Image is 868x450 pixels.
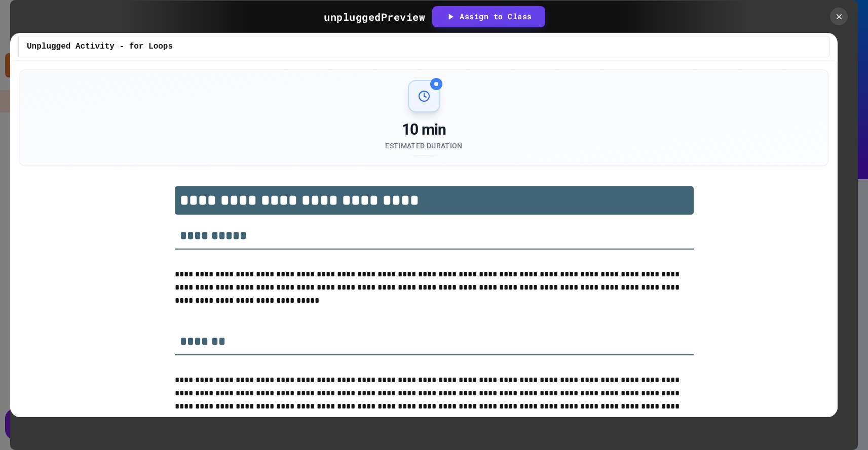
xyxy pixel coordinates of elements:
button: Assign to Class [433,7,544,26]
span: Unplugged Activity - for Loops [27,40,173,53]
iframe: chat widget [784,365,858,408]
div: Assign to Class [445,11,532,22]
iframe: chat widget [825,410,858,440]
div: unplugged Preview [324,9,425,24]
div: 10 min [385,120,462,139]
div: Estimated Duration [385,141,462,151]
